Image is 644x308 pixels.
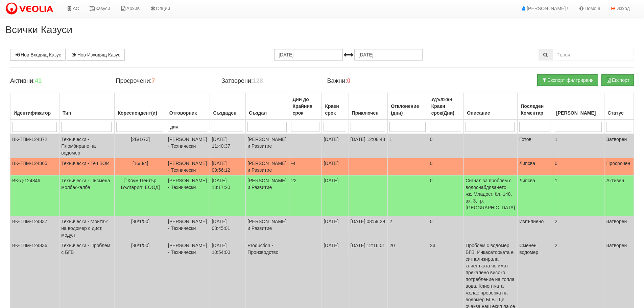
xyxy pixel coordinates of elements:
[210,175,246,216] td: [DATE] 13:17:20
[553,93,604,120] th: Брой Файлове: No sort applied, activate to apply an ascending sort
[10,49,66,61] a: Нов Входящ Казус
[519,243,540,255] span: Сменен водомер.
[428,158,464,175] td: 0
[519,219,544,224] span: Изпълнено
[428,216,464,240] td: 0
[537,74,598,86] button: Експорт филтрирани
[428,175,464,216] td: 0
[116,78,211,85] h4: Просрочени:
[210,134,246,158] td: [DATE] 11:40:37
[428,134,464,158] td: 0
[553,175,604,216] td: 1
[61,108,113,118] div: Тип
[553,158,604,175] td: 0
[246,93,289,120] th: Създал: No sort applied, activate to apply an ascending sort
[151,77,155,84] b: 7
[221,78,317,85] h4: Затворени:
[464,93,518,120] th: Описание: No sort applied, activate to apply an ascending sort
[212,108,244,118] div: Създаден
[10,93,59,120] th: Идентификатор: No sort applied, activate to apply an ascending sort
[131,219,150,224] span: [80/1/50]
[430,95,462,118] div: Удължен Краен срок(Дни)
[166,93,210,120] th: Отговорник: No sort applied, activate to apply an ascending sort
[604,93,634,120] th: Статус: No sort applied, activate to apply an ascending sort
[555,108,602,118] div: [PERSON_NAME]
[604,158,634,175] td: Просрочен
[59,216,115,240] td: Технически - Монтаж на водомер с дист. модул
[133,161,148,166] span: [16/8/4]
[519,161,535,166] span: Липсва
[428,93,464,120] th: Удължен Краен срок(Дни): No sort applied, activate to apply an ascending sort
[553,49,634,61] input: Търсене по Идентификатор, Бл/Вх/Ап, Тип, Описание, Моб. Номер, Имейл, Файл, Коментар,
[291,95,320,118] div: Дни до Крайния срок
[246,134,289,158] td: [PERSON_NAME] и Развитие
[247,108,287,118] div: Създал
[166,216,210,240] td: [PERSON_NAME] - Технически
[210,93,246,120] th: Създаден: No sort applied, activate to apply an ascending sort
[166,134,210,158] td: [PERSON_NAME] - Технически
[347,77,351,84] b: 0
[349,134,388,158] td: [DATE] 12:08:48
[10,134,59,158] td: ВК-ТПМ-124872
[518,93,553,120] th: Последен Коментар: No sort applied, activate to apply an ascending sort
[210,158,246,175] td: [DATE] 09:56:12
[389,101,426,118] div: Отклонение (дни)
[351,108,386,118] div: Приключен
[553,134,604,158] td: 1
[322,158,349,175] td: [DATE]
[131,243,150,248] span: [80/1/50]
[291,161,295,166] span: -4
[5,2,56,16] img: VeoliaLogo.png
[10,175,59,216] td: ВК-Д-124846
[5,24,639,35] h2: Всички Казуси
[553,216,604,240] td: 2
[210,216,246,240] td: [DATE] 08:45:01
[322,175,349,216] td: [DATE]
[10,216,59,240] td: ВК-ТПМ-124837
[327,78,422,85] h4: Важни:
[606,108,632,118] div: Статус
[349,216,388,240] td: [DATE] 08:59:29
[519,101,551,118] div: Последен Коментар
[289,93,322,120] th: Дни до Крайния срок: No sort applied, activate to apply an ascending sort
[59,158,115,175] td: Технически - Теч ВОИ
[291,178,296,183] span: 22
[604,216,634,240] td: Затворен
[466,108,516,118] div: Описание
[116,108,164,118] div: Кореспондент(и)
[59,134,115,158] td: Технически - Пломбиране на водомер
[131,137,150,142] span: [2Б/1/73]
[519,178,535,183] span: Липсва
[166,158,210,175] td: [PERSON_NAME] - Технически
[246,175,289,216] td: [PERSON_NAME] и Развитие
[322,134,349,158] td: [DATE]
[253,77,263,84] b: 128
[388,93,428,120] th: Отклонение (дни): No sort applied, activate to apply an ascending sort
[604,175,634,216] td: Активен
[115,93,166,120] th: Кореспондент(и): No sort applied, activate to apply an ascending sort
[59,175,115,216] td: Технически - Писмена молба/жалба
[246,216,289,240] td: [PERSON_NAME] и Развитие
[121,178,160,190] span: ["Хоум Център България" ЕООД]
[12,108,57,118] div: Идентификатор
[246,158,289,175] td: [PERSON_NAME] и Развитие
[35,77,42,84] b: 41
[324,101,347,118] div: Краен срок
[168,108,208,118] div: Отговорник
[349,93,388,120] th: Приключен: No sort applied, activate to apply an ascending sort
[322,216,349,240] td: [DATE]
[388,134,428,158] td: 1
[466,177,516,211] p: Сигнал за проблем с водоснабдяването – жк. Младост, бл. 148, вх. 3, гр. [GEOGRAPHIC_DATA]
[388,216,428,240] td: 2
[166,175,210,216] td: [PERSON_NAME] - Технически
[322,93,349,120] th: Краен срок: No sort applied, activate to apply an ascending sort
[67,49,125,61] a: Нов Изходящ Казус
[10,158,59,175] td: ВК-ТПМ-124865
[601,74,634,86] button: Експорт
[59,93,115,120] th: Тип: No sort applied, activate to apply an ascending sort
[519,137,531,142] span: Готов
[10,78,105,85] h4: Активни:
[604,134,634,158] td: Затворен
